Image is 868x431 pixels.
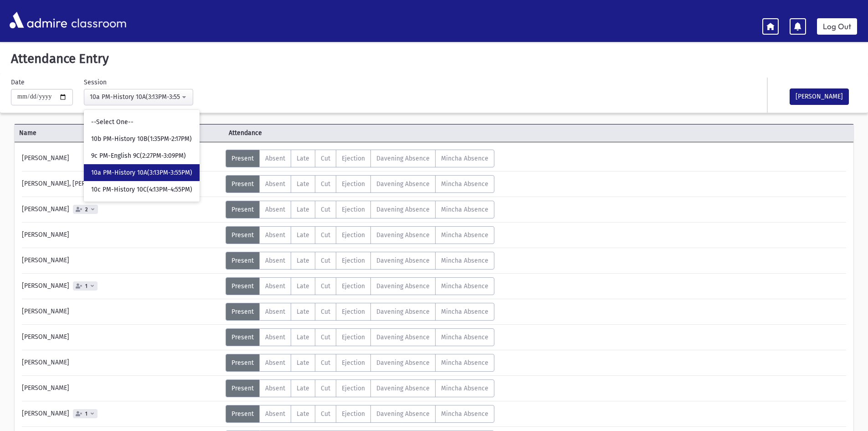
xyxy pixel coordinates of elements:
[321,180,330,188] span: Cut
[342,384,365,392] span: Ejection
[226,175,494,193] div: AttTypes
[441,206,488,213] span: Mincha Absence
[226,303,494,321] div: AttTypes
[342,206,365,213] span: Ejection
[441,282,488,290] span: Mincha Absence
[441,180,488,188] span: Mincha Absence
[297,333,309,341] span: Late
[297,384,309,392] span: Late
[321,359,330,367] span: Cut
[265,180,285,188] span: Absent
[84,89,193,105] button: 10a PM-History 10A(3:13PM-3:55PM)
[7,51,861,67] h5: Attendance Entry
[231,282,254,290] span: Present
[321,282,330,290] span: Cut
[265,333,285,341] span: Absent
[17,201,226,218] div: [PERSON_NAME]
[342,410,365,418] span: Ejection
[224,128,434,138] span: Attendance
[17,405,226,423] div: [PERSON_NAME]
[91,151,186,161] span: 9c PM-English 9C(2:27PM-3:09PM)
[376,308,430,316] span: Davening Absence
[265,155,285,162] span: Absent
[321,155,330,162] span: Cut
[297,410,309,418] span: Late
[265,359,285,367] span: Absent
[226,379,494,397] div: AttTypes
[441,257,488,265] span: Mincha Absence
[90,92,180,102] div: 10a PM-History 10A(3:13PM-3:55PM)
[226,201,494,218] div: AttTypes
[342,359,365,367] span: Ejection
[297,231,309,239] span: Late
[231,359,254,367] span: Present
[342,231,365,239] span: Ejection
[17,277,226,295] div: [PERSON_NAME]
[790,88,849,105] button: [PERSON_NAME]
[83,411,89,417] span: 1
[376,206,430,213] span: Davening Absence
[84,78,107,87] label: Session
[91,185,192,194] span: 10c PM-History 10C(4:13PM-4:55PM)
[231,155,254,162] span: Present
[441,333,488,341] span: Mincha Absence
[321,384,330,392] span: Cut
[15,128,224,138] span: Name
[231,384,254,392] span: Present
[17,226,226,244] div: [PERSON_NAME]
[376,282,430,290] span: Davening Absence
[231,308,254,316] span: Present
[91,135,192,144] span: 10b PM-History 10B(1:35PM-2:17PM)
[17,328,226,346] div: [PERSON_NAME]
[231,206,254,213] span: Present
[265,257,285,265] span: Absent
[17,150,226,167] div: [PERSON_NAME]
[321,308,330,316] span: Cut
[11,78,25,87] label: Date
[226,354,494,372] div: AttTypes
[342,180,365,188] span: Ejection
[376,333,430,341] span: Davening Absence
[69,8,127,32] span: classroom
[297,282,309,290] span: Late
[297,180,309,188] span: Late
[91,168,192,177] span: 10a PM-History 10A(3:13PM-3:55PM)
[342,282,365,290] span: Ejection
[265,282,285,290] span: Absent
[342,333,365,341] span: Ejection
[265,384,285,392] span: Absent
[7,10,69,31] img: AdmirePro
[441,308,488,316] span: Mincha Absence
[265,308,285,316] span: Absent
[226,405,494,423] div: AttTypes
[376,257,430,265] span: Davening Absence
[265,206,285,213] span: Absent
[265,231,285,239] span: Absent
[265,410,285,418] span: Absent
[17,354,226,372] div: [PERSON_NAME]
[226,328,494,346] div: AttTypes
[376,180,430,188] span: Davening Absence
[376,384,430,392] span: Davening Absence
[91,118,134,127] span: --Select One--
[376,155,430,162] span: Davening Absence
[17,303,226,321] div: [PERSON_NAME]
[342,257,365,265] span: Ejection
[83,207,90,213] span: 2
[441,155,488,162] span: Mincha Absence
[226,277,494,295] div: AttTypes
[226,150,494,167] div: AttTypes
[231,180,254,188] span: Present
[226,252,494,270] div: AttTypes
[231,410,254,418] span: Present
[321,231,330,239] span: Cut
[231,257,254,265] span: Present
[321,333,330,341] span: Cut
[342,308,365,316] span: Ejection
[441,384,488,392] span: Mincha Absence
[342,155,365,162] span: Ejection
[321,206,330,213] span: Cut
[226,226,494,244] div: AttTypes
[297,257,309,265] span: Late
[297,308,309,316] span: Late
